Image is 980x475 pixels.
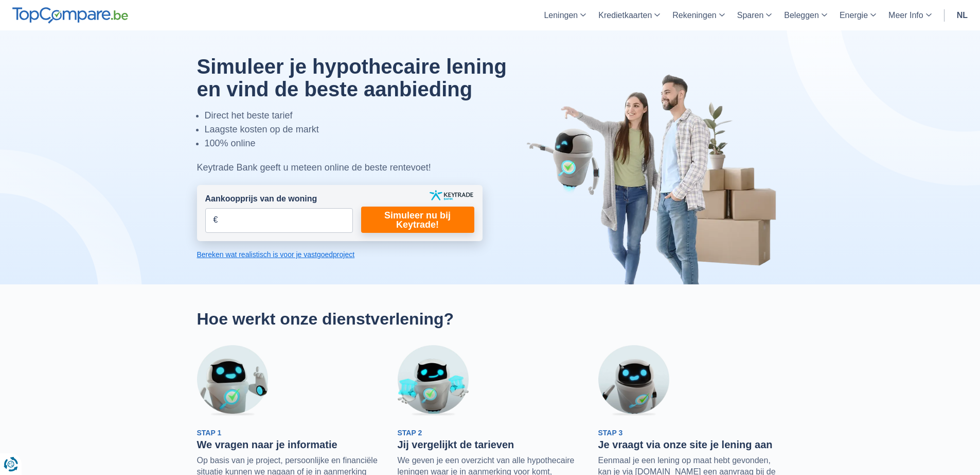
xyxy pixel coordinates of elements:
label: Aankoopprijs van de woning [205,193,317,205]
li: Direct het beste tarief [205,109,533,123]
a: Bereken wat realistisch is voor je vastgoedproject [197,249,483,260]
h3: We vragen naar je informatie [197,438,382,451]
h2: Hoe werkt onze dienstverlening? [197,309,783,329]
span: Stap 1 [197,429,222,437]
img: image-hero [526,73,783,284]
h3: Je vraagt via onze site je lening aan [598,438,783,451]
h3: Jij vergelijkt de tarieven [398,438,583,451]
a: Simuleer nu bij Keytrade! [361,207,474,233]
span: Stap 3 [598,429,623,437]
span: Stap 2 [398,429,422,437]
div: Keytrade Bank geeft u meteen online de beste rentevoet! [197,161,533,175]
h1: Simuleer je hypothecaire lening en vind de beste aanbieding [197,55,533,100]
span: € [213,214,218,226]
img: Stap 2 [398,345,469,416]
li: 100% online [205,137,533,150]
img: keytrade [430,190,473,200]
img: TopCompare [12,7,128,24]
li: Laagste kosten op de markt [205,123,533,137]
img: Stap 3 [598,345,669,416]
img: Stap 1 [197,345,268,416]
